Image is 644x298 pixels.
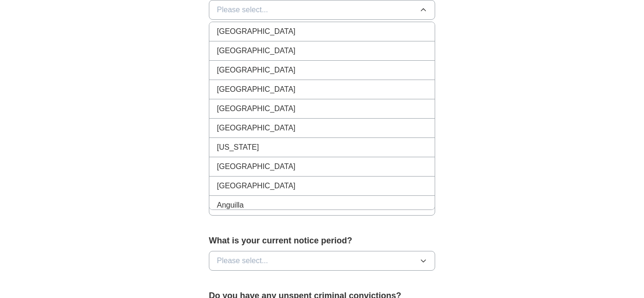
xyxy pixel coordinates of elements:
span: [GEOGRAPHIC_DATA] [217,122,296,134]
span: [GEOGRAPHIC_DATA] [217,84,296,95]
span: [GEOGRAPHIC_DATA] [217,180,296,192]
span: [GEOGRAPHIC_DATA] [217,64,296,76]
span: [GEOGRAPHIC_DATA] [217,161,296,172]
span: [US_STATE] [217,142,259,153]
span: Please select... [217,255,268,266]
span: Anguilla [217,200,244,211]
span: [GEOGRAPHIC_DATA] [217,45,296,56]
span: Please select... [217,4,268,16]
button: Please select... [209,251,435,271]
label: What is your current notice period? [209,234,435,247]
span: [GEOGRAPHIC_DATA] [217,103,296,114]
span: [GEOGRAPHIC_DATA] [217,26,296,37]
